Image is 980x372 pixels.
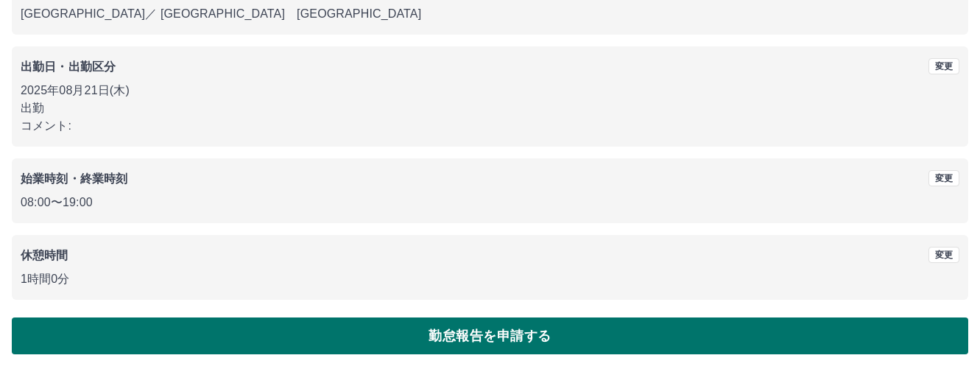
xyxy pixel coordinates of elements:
[21,82,959,99] p: 2025年08月21日(木)
[928,170,959,186] button: 変更
[21,60,116,73] b: 出勤日・出勤区分
[12,317,968,354] button: 勤怠報告を申請する
[21,117,959,135] p: コメント:
[928,247,959,263] button: 変更
[21,270,959,288] p: 1時間0分
[21,249,68,262] b: 休憩時間
[21,5,959,23] p: [GEOGRAPHIC_DATA] ／ [GEOGRAPHIC_DATA] [GEOGRAPHIC_DATA]
[21,99,959,117] p: 出勤
[928,58,959,74] button: 変更
[21,194,959,211] p: 08:00 〜 19:00
[21,172,127,185] b: 始業時刻・終業時刻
